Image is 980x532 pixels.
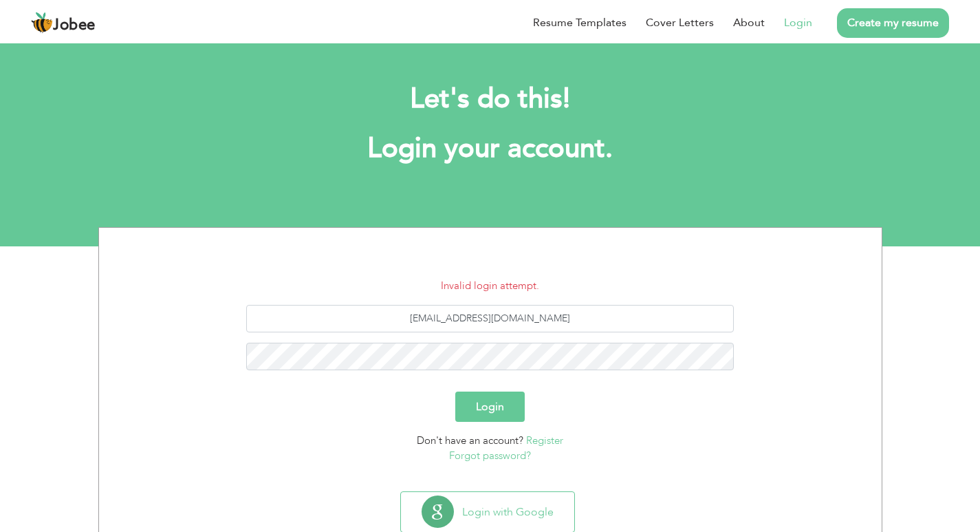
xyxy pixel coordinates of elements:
h2: Let's do this! [119,81,862,117]
a: Jobee [31,12,96,34]
a: About [733,14,765,31]
a: Login [784,14,812,31]
input: Email [246,305,734,332]
a: Resume Templates [533,14,627,31]
li: Invalid login attempt. [109,278,871,294]
h1: Login your account. [119,131,862,167]
span: Jobee [53,18,96,33]
button: Login [455,392,525,422]
img: jobee.io [31,12,53,34]
a: Create my resume [837,8,949,38]
a: Forgot password? [449,449,531,462]
button: Login with Google [401,492,574,532]
a: Cover Letters [646,14,714,31]
a: Register [526,434,563,447]
span: Don't have an account? [417,434,523,447]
